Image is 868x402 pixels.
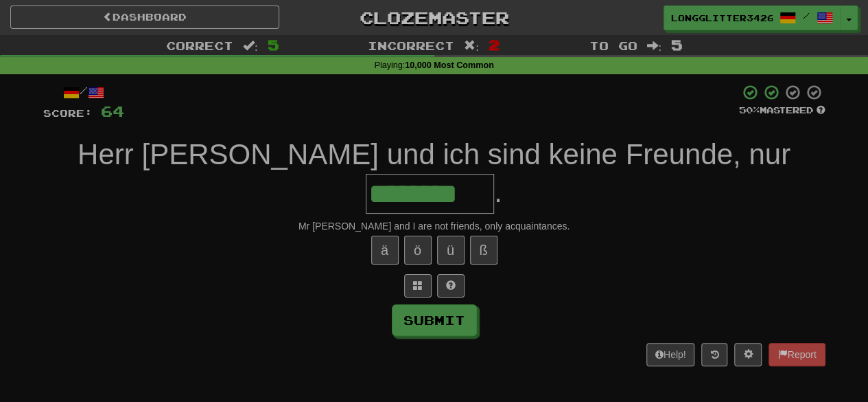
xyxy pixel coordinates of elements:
[489,36,500,53] span: 2
[437,274,465,298] button: Single letter hint - you only get 1 per sentence and score half the points! alt+h
[43,107,93,119] span: Score:
[589,38,637,52] span: To go
[646,40,661,52] span: :
[739,104,825,117] div: Mastered
[43,84,124,101] div: /
[371,236,399,265] button: ä
[769,343,825,366] button: Report
[10,5,279,29] a: Dashboard
[166,38,233,52] span: Correct
[664,5,841,30] a: LongGlitter3426 /
[671,36,683,53] span: 5
[43,219,825,233] div: Mr [PERSON_NAME] and I are not friends, only acquaintances.
[470,236,497,265] button: ß
[368,38,454,52] span: Incorrect
[243,40,258,52] span: :
[78,138,790,170] span: Herr [PERSON_NAME] und ich sind keine Freunde, nur
[101,102,124,120] span: 64
[268,36,279,53] span: 5
[803,11,810,21] span: /
[404,236,432,265] button: ö
[464,40,479,52] span: :
[437,236,465,265] button: ü
[392,304,477,336] button: Submit
[646,343,695,366] button: Help!
[300,5,569,30] a: Clozemaster
[701,343,727,366] button: Round history (alt+y)
[671,12,773,24] span: LongGlitter3426
[405,60,493,70] strong: 10,000 Most Common
[404,274,432,298] button: Switch sentence to multiple choice alt+p
[739,104,760,115] span: 50 %
[494,176,502,208] span: .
